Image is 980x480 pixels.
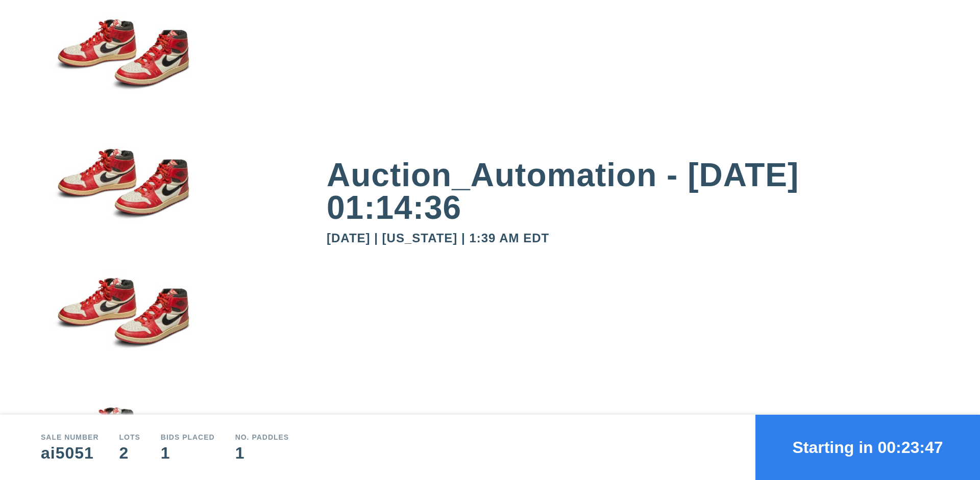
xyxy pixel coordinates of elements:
div: Bids Placed [161,434,215,441]
button: Starting in 00:23:47 [755,415,980,480]
div: 1 [161,445,215,461]
div: 2 [119,445,140,461]
div: Lots [119,434,140,441]
div: 1 [235,445,289,461]
img: small [41,130,204,259]
div: [DATE] | [US_STATE] | 1:39 AM EDT [327,232,939,244]
div: Sale number [41,434,99,441]
div: ai5051 [41,445,99,461]
div: No. Paddles [235,434,289,441]
div: Auction_Automation - [DATE] 01:14:36 [327,159,939,224]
